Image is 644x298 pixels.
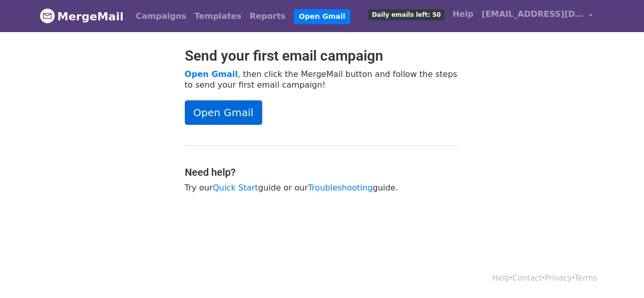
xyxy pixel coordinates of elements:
[185,69,238,79] a: Open Gmail
[40,6,124,27] a: MergeMail
[185,100,262,125] a: Open Gmail
[512,274,542,283] a: Contact
[449,4,478,24] a: Help
[185,182,460,193] p: Try our guide or our guide.
[245,6,290,26] a: Reports
[368,9,444,20] span: Daily emails left: 50
[544,274,572,283] a: Privacy
[492,274,510,283] a: Help
[482,8,583,20] span: [EMAIL_ADDRESS][DOMAIN_NAME]
[185,69,460,90] p: , then click the MergeMail button and follow the steps to send your first email campaign!
[185,166,460,178] h4: Need help?
[213,183,258,193] a: Quick Start
[308,183,373,193] a: Troubleshooting
[574,274,597,283] a: Terms
[132,6,190,26] a: Campaigns
[478,4,597,28] a: [EMAIL_ADDRESS][DOMAIN_NAME]
[190,6,245,26] a: Templates
[40,8,55,23] img: MergeMail logo
[364,4,448,24] a: Daily emails left: 50
[294,9,350,24] a: Open Gmail
[593,249,644,298] iframe: Chat Widget
[185,47,460,65] h2: Send your first email campaign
